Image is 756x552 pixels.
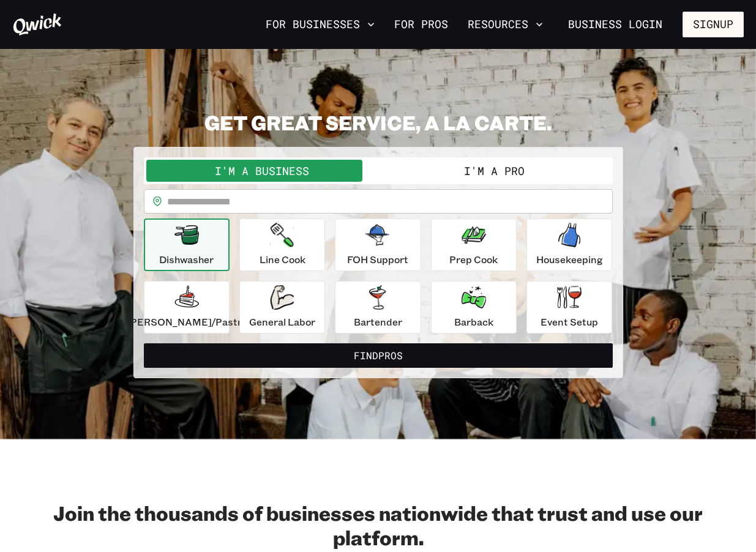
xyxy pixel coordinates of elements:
[239,281,325,334] button: General Labor
[541,315,598,329] p: Event Setup
[335,281,421,334] button: Bartender
[526,218,612,271] button: Housekeeping
[144,343,613,368] button: FindPros
[378,160,610,182] button: I'm a Pro
[389,14,453,35] a: For Pros
[454,315,493,329] p: Barback
[536,252,603,267] p: Housekeeping
[335,218,421,271] button: FOH Support
[431,218,517,271] button: Prep Cook
[249,315,315,329] p: General Labor
[159,252,214,267] p: Dishwasher
[146,160,378,182] button: I'm a Business
[261,14,380,35] button: For Businesses
[239,218,325,271] button: Line Cook
[144,218,230,271] button: Dishwasher
[431,281,517,334] button: Barback
[526,281,612,334] button: Event Setup
[683,12,744,37] button: Signup
[133,110,623,135] h2: GET GREAT SERVICE, A LA CARTE.
[347,252,408,267] p: FOH Support
[558,12,673,37] a: Business Login
[354,315,402,329] p: Bartender
[449,252,498,267] p: Prep Cook
[144,281,230,334] button: [PERSON_NAME]/Pastry
[127,315,247,329] p: [PERSON_NAME]/Pastry
[12,501,744,550] h2: Join the thousands of businesses nationwide that trust and use our platform.
[463,14,548,35] button: Resources
[260,252,305,267] p: Line Cook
